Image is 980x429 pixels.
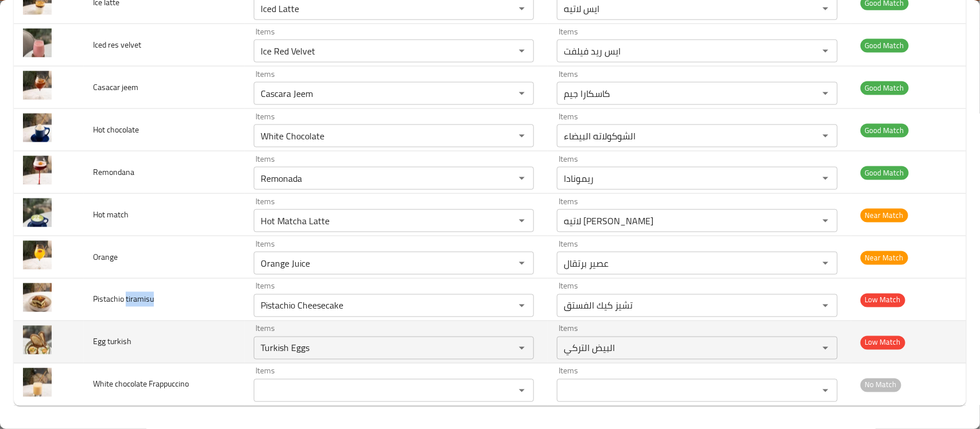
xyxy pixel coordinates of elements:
[514,255,530,271] button: Open
[514,1,530,17] button: Open
[23,114,52,142] img: Hot chocolate
[93,207,129,222] span: Hot match
[514,340,530,356] button: Open
[514,170,530,186] button: Open
[23,156,52,185] img: Remondana
[514,43,530,59] button: Open
[861,379,901,392] span: No Match
[23,241,52,270] img: Orange
[818,85,834,102] button: Open
[818,1,834,17] button: Open
[861,166,909,180] span: Good Match
[93,37,141,52] span: Iced res velvet
[861,124,909,137] span: Good Match
[861,81,909,95] span: Good Match
[818,128,834,144] button: Open
[23,29,52,57] img: Iced res velvet
[93,80,138,95] span: Casacar jeem
[23,283,52,312] img: Pistachio tiramisu
[818,170,834,186] button: Open
[23,71,52,100] img: Casacar jeem
[93,122,139,137] span: Hot chocolate
[861,39,909,52] span: Good Match
[514,383,530,399] button: Open
[23,368,52,397] img: White chocolate Frappuccino
[861,336,905,349] span: Low Match
[93,292,154,307] span: Pistachio tiramisu
[93,249,118,264] span: Orange
[514,298,530,314] button: Open
[23,326,52,354] img: Egg turkish
[93,165,134,180] span: Remondana
[93,334,131,349] span: Egg turkish
[23,198,52,227] img: Hot match
[818,43,834,59] button: Open
[514,85,530,102] button: Open
[514,128,530,144] button: Open
[818,298,834,314] button: Open
[861,209,908,222] span: Near Match
[818,383,834,399] button: Open
[514,213,530,229] button: Open
[818,255,834,271] button: Open
[861,251,908,264] span: Near Match
[93,377,189,392] span: White chocolate Frappuccino
[861,294,905,307] span: Low Match
[818,340,834,356] button: Open
[818,213,834,229] button: Open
